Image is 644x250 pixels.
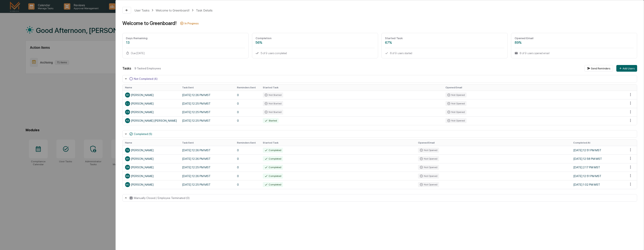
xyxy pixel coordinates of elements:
[134,9,149,12] div: User Tasks
[134,132,152,136] div: Completed (5)
[235,84,260,91] th: Reminders Sent
[385,36,504,40] div: Started Task
[571,146,626,154] td: [DATE] 12:51 PM MST
[180,91,235,99] td: [DATE] 12:26 PM MST
[616,65,637,72] button: Add Users
[256,36,375,40] div: Completion
[445,101,467,106] div: Not Opened
[571,154,626,163] td: [DATE] 12:58 PM MST
[256,51,375,55] div: 5 of 9 users completed
[126,119,129,122] span: KS
[126,183,130,186] span: MC
[126,94,129,96] span: SH
[445,92,467,97] div: Not Opened
[180,116,235,125] td: [DATE] 12:25 PM MST
[134,77,158,80] div: Not Completed (4)
[180,154,235,163] td: [DATE] 12:26 PM MST
[126,111,129,114] span: CR
[584,65,613,72] button: Send Reminders
[571,180,626,189] td: [DATE] 1:02 PM MST
[263,148,283,153] div: Completed
[126,166,129,169] span: DR
[180,146,235,154] td: [DATE] 12:26 PM MST
[122,20,177,26] div: Welcome to Greenboard!
[263,118,279,123] div: Started
[126,175,129,177] span: MA
[180,172,235,180] td: [DATE] 12:26 PM MST
[515,41,634,45] div: 89%
[235,146,260,154] td: 0
[196,9,212,12] div: Task Details
[263,92,283,97] div: Not Started
[235,172,260,180] td: 0
[134,196,190,200] div: Manually Closed / Employee Terminated (0)
[418,165,439,170] div: Not Opened
[125,174,177,179] div: [PERSON_NAME]
[445,110,467,115] div: Not Opened
[385,51,504,55] div: 6 of 9 users started
[125,101,177,106] div: [PERSON_NAME]
[180,99,235,108] td: [DATE] 12:25 PM MST
[123,140,180,146] th: Name
[418,148,439,153] div: Not Opened
[418,174,439,179] div: Not Opened
[126,157,129,160] span: SH
[235,108,260,116] td: 0
[515,51,634,55] div: 8 of 9 users opened email
[260,84,443,91] th: Started Task
[445,118,467,123] div: Not Opened
[235,180,260,189] td: 0
[125,118,177,123] div: [PERSON_NAME] [PERSON_NAME]
[125,92,177,97] div: [PERSON_NAME]
[443,84,626,91] th: Opened Email
[263,110,283,115] div: Not Started
[256,41,375,45] div: 56%
[126,149,129,152] span: TK
[418,156,439,161] div: Not Opened
[263,156,283,161] div: Completed
[571,172,626,180] td: [DATE] 12:51 PM MST
[235,140,260,146] th: Reminders Sent
[156,9,190,12] div: Welcome to Greenboard!
[263,182,283,187] div: Completed
[418,182,439,187] div: Not Opened
[235,91,260,99] td: 0
[416,140,571,146] th: Opened Email
[235,99,260,108] td: 0
[125,165,177,170] div: [PERSON_NAME]
[263,174,283,179] div: Completed
[260,140,416,146] th: Started Task
[180,163,235,172] td: [DATE] 12:25 PM MST
[123,84,180,91] th: Name
[180,84,235,91] th: Task Sent
[126,36,245,40] div: Days Remaining
[263,165,283,170] div: Completed
[571,163,626,172] td: [DATE] 2:17 PM MST
[126,102,129,105] span: CJ
[571,140,626,146] th: Completed At
[263,101,283,106] div: Not Started
[125,156,177,161] div: [PERSON_NAME]
[185,22,199,25] div: In Progress
[235,154,260,163] td: 0
[180,180,235,189] td: [DATE] 12:25 PM MST
[125,182,177,187] div: [PERSON_NAME]
[180,140,235,146] th: Task Sent
[180,108,235,116] td: [DATE] 12:25 PM MST
[631,236,642,247] iframe: Open customer support
[125,148,177,153] div: [PERSON_NAME]
[125,110,177,115] div: [PERSON_NAME]
[235,116,260,125] td: 0
[126,51,245,55] div: Due [DATE]
[515,36,634,40] div: Opened Email
[134,67,581,70] div: 9 Tasked Employees
[385,41,504,45] div: 67%
[126,41,245,45] div: 13
[235,163,260,172] td: 0
[122,66,131,70] div: Tasks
